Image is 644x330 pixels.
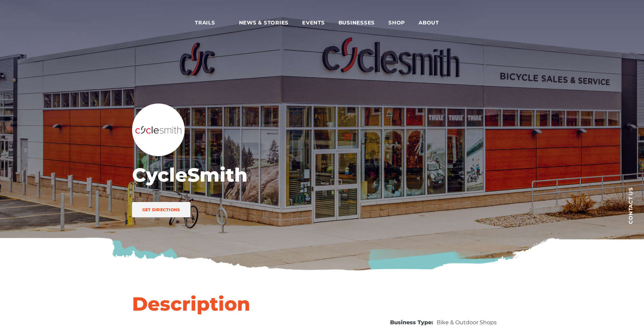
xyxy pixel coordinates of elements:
[390,319,433,326] dt: Business Type:
[132,202,190,217] a: Get Directions
[195,19,225,26] span: Trails
[142,207,180,212] span: Get Directions
[302,19,325,26] span: Events
[388,19,405,26] span: Shop
[419,19,449,26] span: About
[617,177,644,234] a: Contact us
[135,126,181,134] img: CycleSmith
[628,187,633,224] span: Contact us
[132,292,353,316] h2: Description
[239,19,289,26] span: News & Stories
[338,19,375,26] span: Businesses
[437,319,496,326] li: Bike & Outdoor Shops
[132,163,383,187] h1: CycleSmith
